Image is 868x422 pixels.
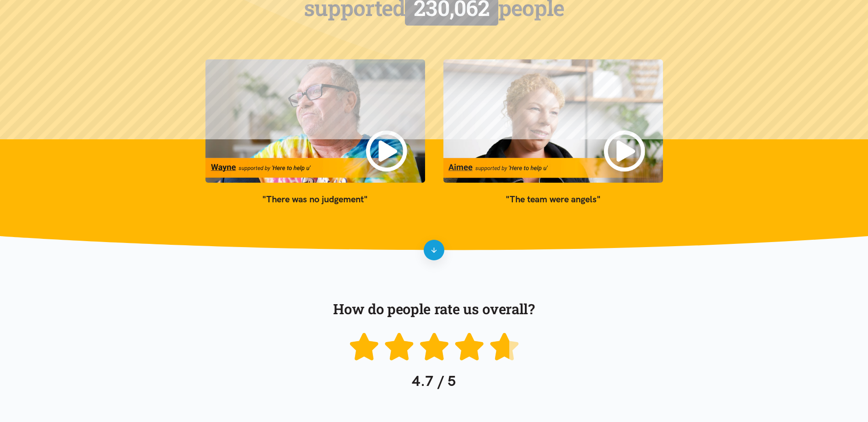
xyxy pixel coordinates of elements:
img: There was no judgement video [205,59,425,183]
p: 4.7 / 5 [349,369,520,393]
img: The team were angels video [443,59,663,183]
h2: How do people rate us overall? [304,300,564,319]
blockquote: "The team were angels" [443,192,663,206]
blockquote: "There was no judgement" [205,192,425,206]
